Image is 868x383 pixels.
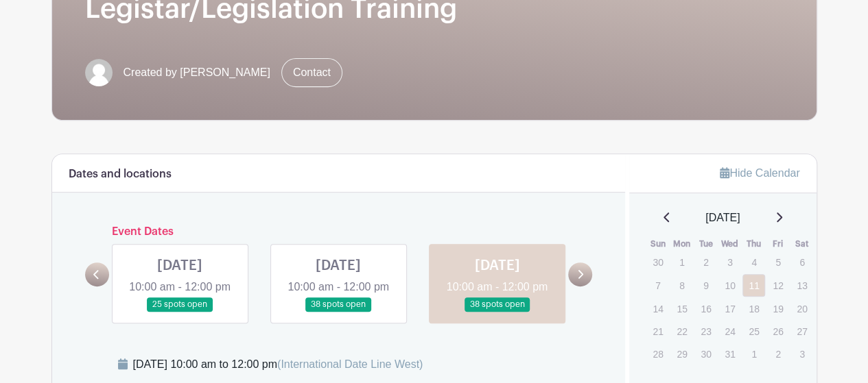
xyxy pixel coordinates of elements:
[718,343,741,365] p: 31
[790,343,813,365] p: 3
[742,237,766,251] th: Thu
[790,321,813,342] p: 27
[742,343,765,365] p: 1
[670,343,693,365] p: 29
[766,275,789,296] p: 12
[69,168,172,181] h6: Dates and locations
[646,251,669,273] p: 30
[766,298,789,319] p: 19
[646,298,669,319] p: 14
[670,237,694,251] th: Mon
[790,237,814,251] th: Sat
[718,251,741,273] p: 3
[277,358,423,370] span: (International Date Line West)
[670,321,693,342] p: 22
[718,237,742,251] th: Wed
[720,167,799,179] a: Hide Calendar
[766,343,789,365] p: 2
[133,356,423,373] div: [DATE] 10:00 am to 12:00 pm
[766,321,789,342] p: 26
[766,251,789,273] p: 5
[85,59,113,86] img: default-ce2991bfa6775e67f084385cd625a349d9dcbb7a52a09fb2fda1e96e2d18dcdb.png
[705,210,740,226] span: [DATE]
[281,58,342,87] a: Contact
[742,321,765,342] p: 25
[718,298,741,319] p: 17
[742,274,765,297] a: 11
[646,275,669,296] p: 7
[694,275,717,296] p: 9
[670,275,693,296] p: 8
[109,225,569,238] h6: Event Dates
[790,298,813,319] p: 20
[766,237,790,251] th: Fri
[670,251,693,273] p: 1
[790,275,813,296] p: 13
[718,275,741,296] p: 10
[646,321,669,342] p: 21
[694,237,718,251] th: Tue
[694,251,717,273] p: 2
[718,321,741,342] p: 24
[694,298,717,319] p: 16
[742,298,765,319] p: 18
[646,237,670,251] th: Sun
[790,251,813,273] p: 6
[694,321,717,342] p: 23
[694,343,717,365] p: 30
[646,343,669,365] p: 28
[124,64,270,81] span: Created by [PERSON_NAME]
[742,251,765,273] p: 4
[670,298,693,319] p: 15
